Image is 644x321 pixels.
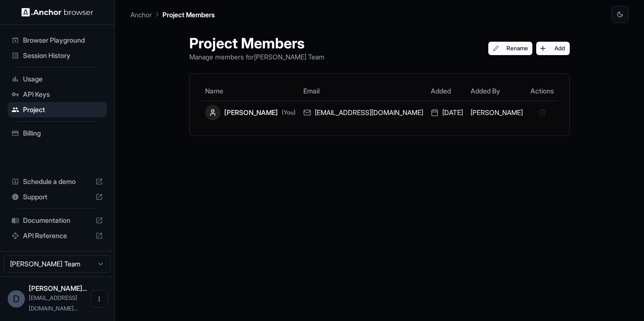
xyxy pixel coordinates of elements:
[23,90,103,99] span: API Keys
[23,105,103,115] span: Project
[189,34,324,52] h1: Project Members
[205,105,296,120] div: [PERSON_NAME]
[282,109,296,116] span: (You)
[23,51,103,60] span: Session History
[299,81,427,101] th: Email
[467,81,527,101] th: Added By
[427,81,467,101] th: Added
[162,10,215,20] p: Project Members
[303,108,423,117] div: [EMAIL_ADDRESS][DOMAIN_NAME]
[8,48,107,63] div: Session History
[8,71,107,87] div: Usage
[8,126,107,141] div: Billing
[201,81,299,101] th: Name
[23,177,92,186] span: Schedule a demo
[536,42,570,55] button: Add
[189,52,324,62] p: Manage members for [PERSON_NAME] Team
[431,108,463,117] div: [DATE]
[527,81,558,101] th: Actions
[23,192,92,202] span: Support
[23,74,103,84] span: Usage
[488,42,533,55] button: Rename
[130,9,215,20] nav: breadcrumb
[8,33,107,48] div: Browser Playground
[23,128,103,138] span: Billing
[8,189,107,205] div: Support
[23,216,92,225] span: Documentation
[8,213,107,228] div: Documentation
[22,8,93,17] img: Anchor Logo
[8,174,107,189] div: Schedule a demo
[8,102,107,117] div: Project
[23,35,103,45] span: Browser Playground
[8,228,107,243] div: API Reference
[29,284,87,292] span: Diego Tridapalli
[8,87,107,102] div: API Keys
[91,290,108,308] button: Open menu
[29,294,78,312] span: diego@zatos.com.br
[130,10,152,20] p: Anchor
[467,101,527,124] td: [PERSON_NAME]
[23,231,92,241] span: API Reference
[8,290,25,308] div: D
